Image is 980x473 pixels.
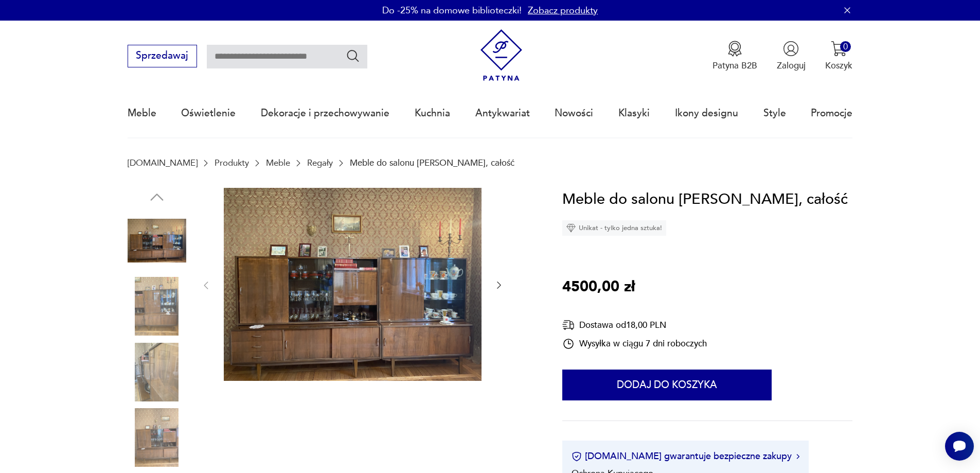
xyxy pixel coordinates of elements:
[825,41,852,72] button: 0Koszyk
[128,212,186,270] img: Zdjęcie produktu Meble do salonu Violetta, całość
[415,90,450,137] a: Kuchnia
[528,4,598,17] a: Zobacz produkty
[566,223,576,233] img: Ikona diamentu
[562,275,635,299] p: 4500,00 zł
[763,90,786,137] a: Style
[796,454,799,459] img: Ikona strzałki w prawo
[307,158,333,168] a: Regały
[128,408,186,467] img: Zdjęcie produktu Meble do salonu Violetta, całość
[727,41,743,57] img: Ikona medalu
[945,432,974,461] iframe: Smartsupp widget button
[261,90,389,137] a: Dekoracje i przechowywanie
[811,90,852,137] a: Promocje
[562,370,772,400] button: Dodaj do koszyka
[475,90,530,137] a: Antykwariat
[346,48,361,63] button: Szukaj
[475,29,527,81] img: Patyna - sklep z meblami i dekoracjami vintage
[181,90,236,137] a: Oświetlenie
[572,450,799,463] button: [DOMAIN_NAME] gwarantuje bezpieczne zakupy
[562,319,575,331] img: Ikona dostawy
[562,188,848,212] h1: Meble do salonu [PERSON_NAME], całość
[128,158,198,168] a: [DOMAIN_NAME]
[777,41,806,72] button: Zaloguj
[128,277,186,336] img: Zdjęcie produktu Meble do salonu Violetta, całość
[382,4,522,17] p: Do -25% na domowe biblioteczki!
[562,319,707,331] div: Dostawa od 18,00 PLN
[840,41,851,52] div: 0
[350,158,514,168] p: Meble do salonu [PERSON_NAME], całość
[555,90,593,137] a: Nowości
[712,41,757,72] a: Ikona medaluPatyna B2B
[224,188,482,381] img: Zdjęcie produktu Meble do salonu Violetta, całość
[825,60,852,72] p: Koszyk
[128,343,186,401] img: Zdjęcie produktu Meble do salonu Violetta, całość
[562,338,707,350] div: Wysyłka w ciągu 7 dni roboczych
[831,41,847,57] img: Ikona koszyka
[783,41,799,57] img: Ikonka użytkownika
[618,90,650,137] a: Klasyki
[128,90,156,137] a: Meble
[215,158,249,168] a: Produkty
[777,60,806,72] p: Zaloguj
[712,41,757,72] button: Patyna B2B
[128,45,197,67] button: Sprzedawaj
[562,220,666,236] div: Unikat - tylko jedna sztuka!
[572,451,582,462] img: Ikona certyfikatu
[128,52,197,61] a: Sprzedawaj
[712,60,757,72] p: Patyna B2B
[266,158,290,168] a: Meble
[675,90,738,137] a: Ikony designu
